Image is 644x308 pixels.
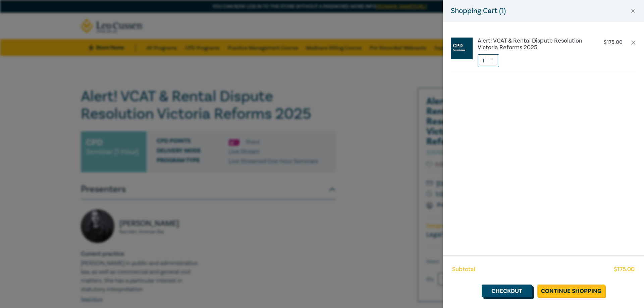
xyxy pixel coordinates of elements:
p: $ 175.00 [604,39,623,46]
img: CPD%20Seminar.jpg [451,38,473,59]
a: Alert! VCAT & Rental Dispute Resolution Victoria Reforms 2025 [478,38,589,51]
h5: Shopping Cart ( 1 ) [451,5,506,16]
button: Close [630,8,636,14]
span: $ 175.00 [614,265,635,274]
input: 1 [478,54,499,67]
span: Subtotal [452,265,475,274]
a: Continue Shopping [537,285,605,297]
a: Checkout [482,285,532,297]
